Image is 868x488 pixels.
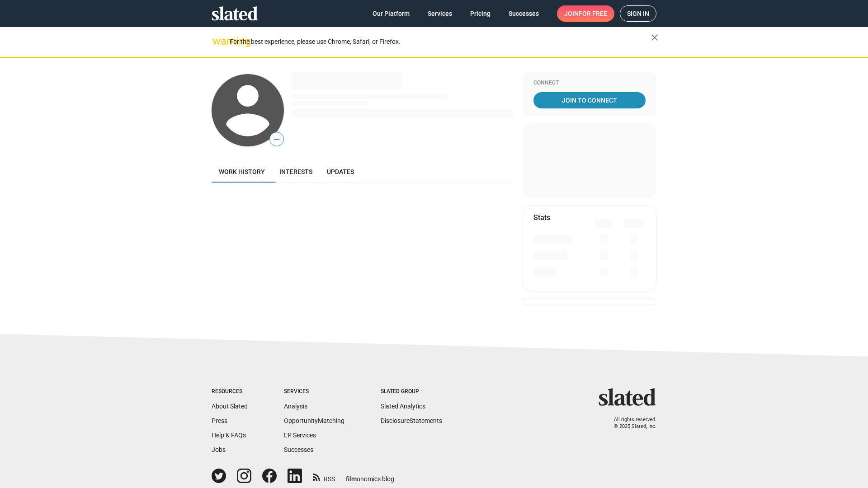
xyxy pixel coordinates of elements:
a: Updates [320,161,361,183]
a: Work history [212,161,272,183]
div: For the best experience, please use Chrome, Safari, or Firefox. [230,36,651,48]
a: Pricing [463,5,498,22]
span: Sign in [627,6,649,21]
mat-icon: warning [212,36,223,47]
span: — [270,134,283,145]
span: Work history [219,168,265,175]
a: Press [212,417,227,424]
p: All rights reserved. © 2025 Slated, Inc. [604,417,656,430]
span: film [346,475,357,483]
a: Successes [284,446,313,453]
div: Slated Group [381,388,442,395]
span: Updates [327,168,354,175]
a: About Slated [212,403,248,410]
a: DisclosureStatements [381,417,442,424]
span: for free [579,5,607,22]
span: Pricing [470,5,491,22]
a: Jobs [212,446,226,453]
a: Successes [501,5,546,22]
a: Joinfor free [557,5,614,22]
mat-card-title: Stats [533,213,550,222]
a: RSS [313,469,335,483]
a: Analysis [284,403,307,410]
a: Services [420,5,459,22]
span: Our Platform [373,5,410,22]
span: Services [428,5,452,22]
span: Interests [279,168,312,175]
div: Resources [212,388,248,395]
mat-icon: close [649,32,660,43]
span: Join To Connect [535,92,644,108]
a: Slated Analytics [381,403,425,410]
div: Services [284,388,344,395]
a: filmonomics blog [346,468,394,483]
span: Successes [509,5,539,22]
a: Interests [272,161,320,183]
div: Connect [533,80,646,87]
a: Help & FAQs [212,432,246,439]
span: Join [564,5,607,22]
a: OpportunityMatching [284,417,344,424]
a: Join To Connect [533,92,646,108]
a: EP Services [284,432,316,439]
a: Our Platform [365,5,417,22]
a: Sign in [620,5,656,22]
